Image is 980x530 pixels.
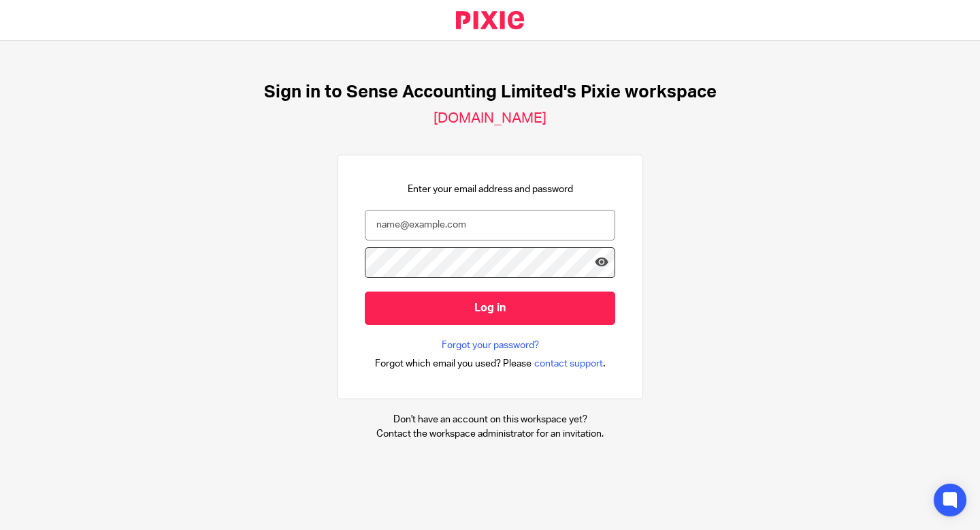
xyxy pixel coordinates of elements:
[376,413,604,426] p: Don't have an account on this workspace yet?
[264,82,717,103] h1: Sign in to Sense Accounting Limited's Pixie workspace
[434,110,546,127] h2: [DOMAIN_NAME]
[376,427,604,441] p: Contact the workspace administrator for an invitation.
[375,356,606,371] div: .
[408,183,573,196] p: Enter your email address and password
[375,357,532,371] span: Forgot which email you used? Please
[534,357,603,371] span: contact support
[442,339,539,352] a: Forgot your password?
[365,292,615,325] input: Log in
[365,210,615,240] input: name@example.com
